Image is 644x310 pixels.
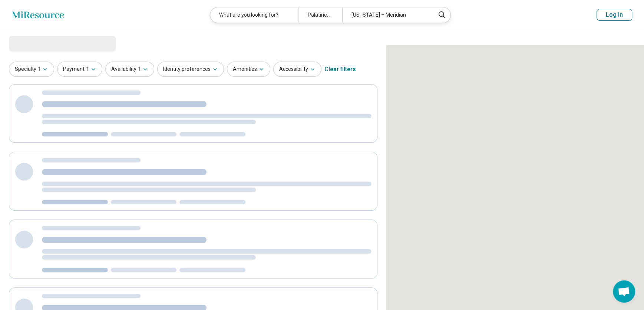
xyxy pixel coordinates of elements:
[105,62,154,77] button: Availability1
[597,9,632,21] button: Log In
[86,65,89,73] span: 1
[298,7,342,23] div: Palatine, IL 60078
[613,280,635,303] div: Open chat
[9,36,71,51] span: Loading...
[273,62,321,77] button: Accessibility
[324,60,356,78] div: Clear filters
[157,62,224,77] button: Identity preferences
[9,62,54,77] button: Specialty1
[57,62,102,77] button: Payment1
[227,62,270,77] button: Amenities
[210,7,298,23] div: What are you looking for?
[138,65,141,73] span: 1
[342,7,430,23] div: [US_STATE] – Meridian
[38,65,41,73] span: 1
